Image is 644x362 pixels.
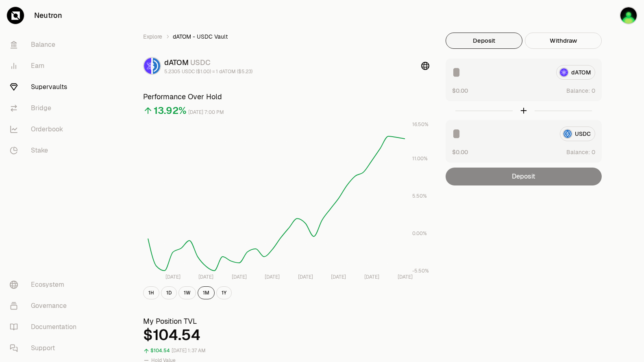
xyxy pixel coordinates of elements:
[3,76,88,98] a: Supervaults
[165,274,181,280] tspan: [DATE]
[412,155,428,162] tspan: 11.00%
[525,33,602,49] button: Withdraw
[412,230,427,237] tspan: 0.00%
[143,91,429,102] h3: Performance Over Hold
[161,286,177,299] button: 1D
[232,274,247,280] tspan: [DATE]
[190,58,211,67] span: USDC
[3,295,88,316] a: Governance
[620,7,637,24] img: flarnrules
[364,274,379,280] tspan: [DATE]
[412,193,427,199] tspan: 5.50%
[153,58,160,74] img: USDC Logo
[143,33,162,41] a: Explore
[188,108,224,117] div: [DATE] 7:00 PM
[178,286,196,299] button: 1W
[398,274,413,280] tspan: [DATE]
[143,327,429,343] div: $104.54
[164,57,252,68] div: dATOM
[150,346,170,355] div: $104.54
[173,33,228,41] span: dATOM - USDC Vault
[198,286,215,299] button: 1M
[143,286,159,299] button: 1H
[3,98,88,119] a: Bridge
[412,121,429,128] tspan: 16.50%
[3,119,88,140] a: Orderbook
[216,286,232,299] button: 1Y
[265,274,280,280] tspan: [DATE]
[566,148,590,156] span: Balance:
[3,34,88,55] a: Balance
[144,58,151,74] img: dATOM Logo
[3,55,88,76] a: Earn
[331,274,346,280] tspan: [DATE]
[143,316,429,327] h3: My Position TVL
[3,316,88,338] a: Documentation
[452,86,468,95] button: $0.00
[298,274,313,280] tspan: [DATE]
[143,33,429,41] nav: breadcrumb
[3,140,88,161] a: Stake
[198,274,213,280] tspan: [DATE]
[154,104,187,117] div: 13.92%
[452,148,468,156] button: $0.00
[3,274,88,295] a: Ecosystem
[172,346,206,355] div: [DATE] 1:37 AM
[164,68,252,75] div: 5.2305 USDC ($1.00) = 1 dATOM ($5.23)
[3,338,88,359] a: Support
[446,33,522,49] button: Deposit
[566,87,590,95] span: Balance:
[412,268,429,274] tspan: -5.50%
